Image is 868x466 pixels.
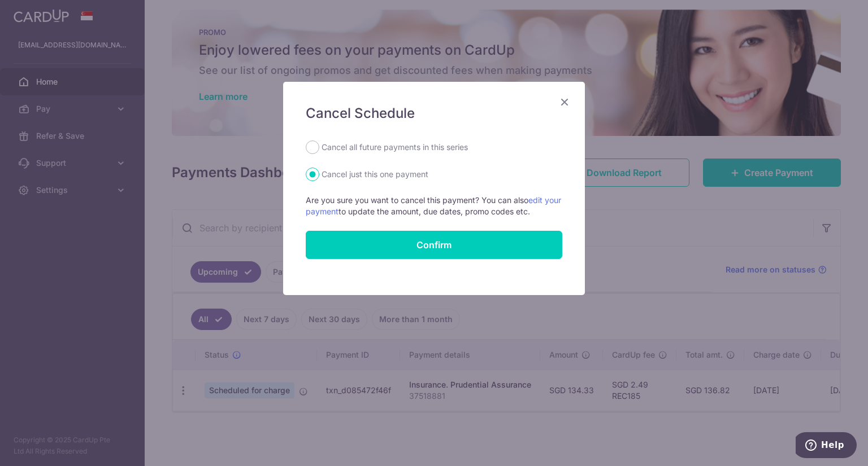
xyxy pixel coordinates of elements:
label: Cancel just this one payment [322,168,428,181]
p: Are you sure you want to cancel this payment? You can also to update the amount, due dates, promo... [306,195,562,217]
button: Confirm [306,231,562,259]
label: Cancel all future payments in this series [322,140,468,154]
button: Close [558,95,571,109]
iframe: Opens a widget where you can find more information [796,432,857,460]
h5: Cancel Schedule [306,104,562,122]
